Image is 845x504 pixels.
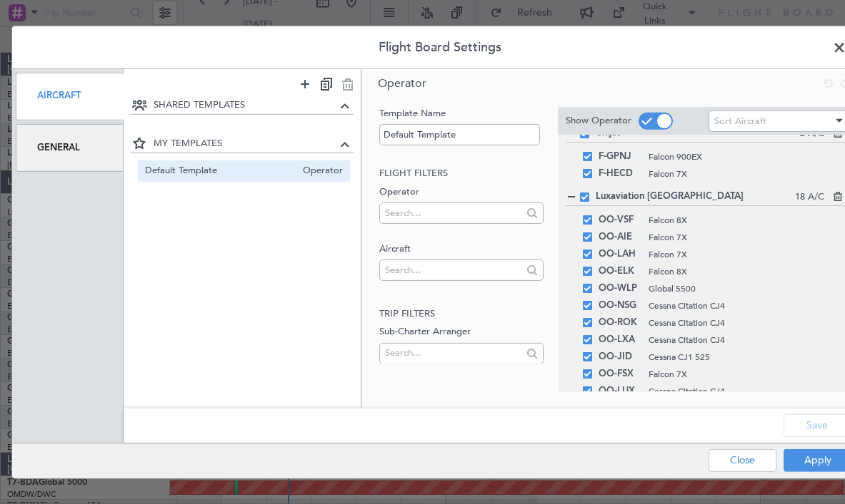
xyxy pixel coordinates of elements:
[599,228,641,245] span: OO-AIE
[385,342,521,364] input: Search...
[599,331,641,348] span: OO-LXA
[599,382,641,399] span: OO-LUX
[599,148,641,165] span: F-GPNJ
[596,190,795,204] span: Luxaviation [GEOGRAPHIC_DATA]
[379,167,543,181] h2: Flight filters
[649,282,845,294] span: Global 5500
[379,106,543,120] label: Template Name
[649,167,845,180] span: Falcon 7X
[649,264,845,277] span: Falcon 8X
[385,202,521,223] input: Search...
[599,245,641,262] span: OO-LAH
[385,259,521,280] input: Search...
[154,137,337,151] span: MY TEMPLATES
[566,114,631,128] label: Show Operator
[649,213,845,226] span: Falcon 8X
[649,150,845,163] span: Falcon 900EX
[16,124,124,172] div: General
[154,98,337,113] span: SHARED TEMPLATES
[16,72,124,120] div: Aircraft
[649,299,845,312] span: Cessna Citation CJ4
[709,449,776,472] button: Close
[649,230,845,243] span: Falcon 7X
[795,190,824,205] span: 18 A/C
[145,164,296,179] span: Default Template
[599,165,641,182] span: F-HECD
[649,247,845,260] span: Falcon 7X
[599,211,641,228] span: OO-VSF
[379,325,543,339] label: Sub-Charter Arranger
[649,316,845,329] span: Cessna Citation CJ4
[800,127,824,141] span: 2 A/C
[296,164,343,179] span: Operator
[714,115,766,128] span: Sort Aircraft
[599,279,641,297] span: OO-WLP
[599,365,641,382] span: OO-FSX
[379,185,543,199] label: Operator
[649,367,845,380] span: Falcon 7X
[379,307,543,321] h2: Trip filters
[599,314,641,331] span: OO-ROK
[599,348,641,365] span: OO-JID
[649,384,845,397] span: Cessna Citation CJ4
[649,350,845,363] span: Cessna CJ1 525
[378,75,426,91] span: Operator
[649,333,845,346] span: Cessna Citation CJ4
[599,297,641,314] span: OO-NSG
[379,242,543,256] label: Aircraft
[599,262,641,279] span: OO-ELK
[596,126,800,140] span: Unijet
